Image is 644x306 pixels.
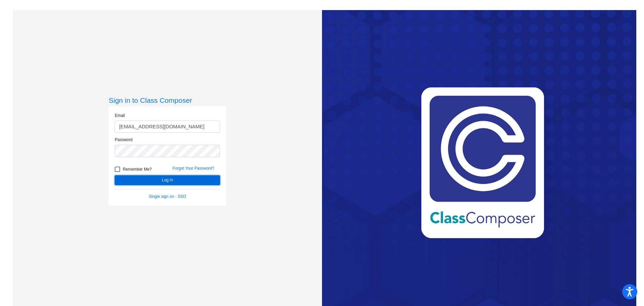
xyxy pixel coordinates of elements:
[115,175,220,185] button: Log In
[109,96,226,104] h3: Sign in to Class Composer
[172,166,214,171] a: Forgot Your Password?
[115,113,125,119] label: Email
[149,194,186,199] a: Single sign on - SSO
[123,165,152,173] span: Remember Me?
[115,137,132,143] label: Password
